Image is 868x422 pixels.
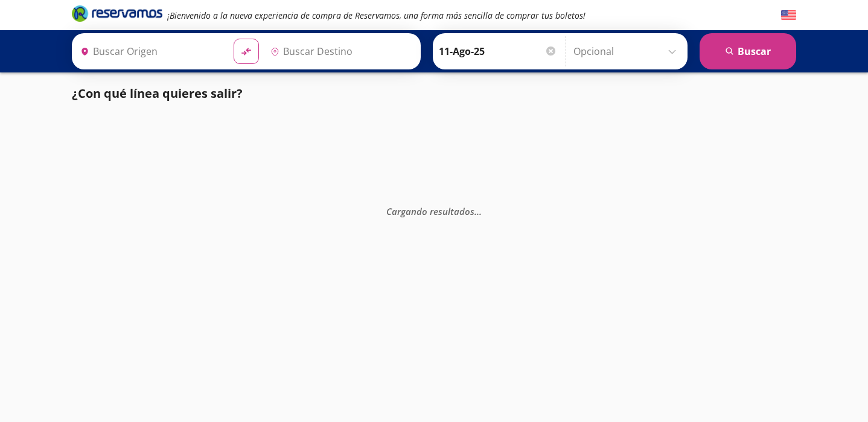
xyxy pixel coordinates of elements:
i: Brand Logo [72,4,162,22]
input: Buscar Origen [75,36,224,66]
span: . [477,205,479,217]
p: ¿Con qué línea quieres salir? [72,85,243,103]
input: Buscar Destino [266,36,414,66]
a: Brand Logo [72,4,162,26]
button: Buscar [700,33,796,69]
input: Elegir Fecha [439,36,557,66]
button: English [781,8,796,23]
em: Cargando resultados [386,205,482,217]
em: ¡Bienvenido a la nueva experiencia de compra de Reservamos, una forma más sencilla de comprar tus... [167,10,586,21]
span: . [474,205,477,217]
input: Opcional [573,36,681,66]
span: . [479,205,482,217]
